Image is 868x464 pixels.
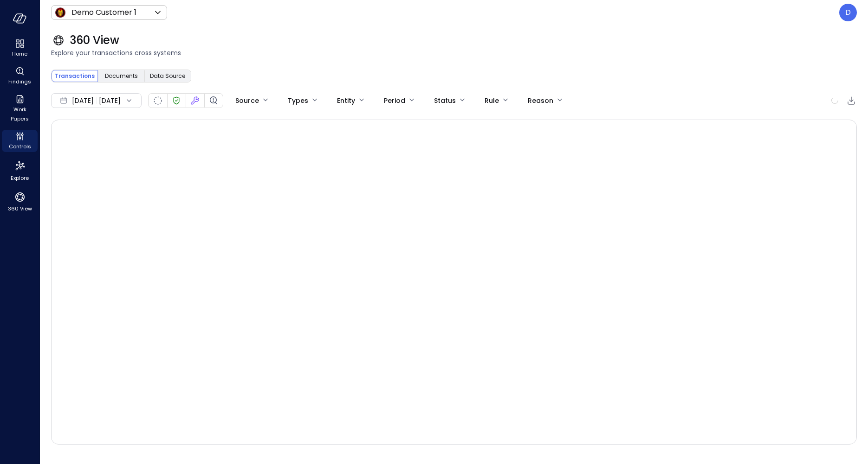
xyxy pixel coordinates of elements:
[208,95,219,106] div: Finding
[2,37,38,59] div: Home
[831,97,838,104] span: calculating...
[2,130,38,152] div: Controls
[2,189,38,214] div: 360 View
[11,173,29,183] span: Explore
[9,142,31,151] span: Controls
[2,158,38,184] div: Explore
[154,96,162,105] div: Not Scanned
[189,95,201,106] div: Fixed
[384,93,405,108] div: Period
[6,105,34,123] span: Work Papers
[337,93,355,108] div: Entity
[8,77,31,86] span: Findings
[845,7,851,18] p: D
[485,93,499,108] div: Rule
[839,4,857,21] div: Dudu
[171,95,182,106] div: Verified
[288,93,308,108] div: Types
[71,7,136,18] p: Demo Customer 1
[528,93,553,108] div: Reason
[72,95,94,106] span: [DATE]
[55,71,95,81] span: Transactions
[235,93,259,108] div: Source
[55,7,66,18] img: Icon
[51,48,857,58] span: Explore your transactions cross systems
[70,33,119,48] span: 360 View
[434,93,456,108] div: Status
[12,49,27,58] span: Home
[2,93,38,124] div: Work Papers
[2,65,38,87] div: Findings
[150,71,185,81] span: Data Source
[105,71,138,81] span: Documents
[8,204,32,213] span: 360 View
